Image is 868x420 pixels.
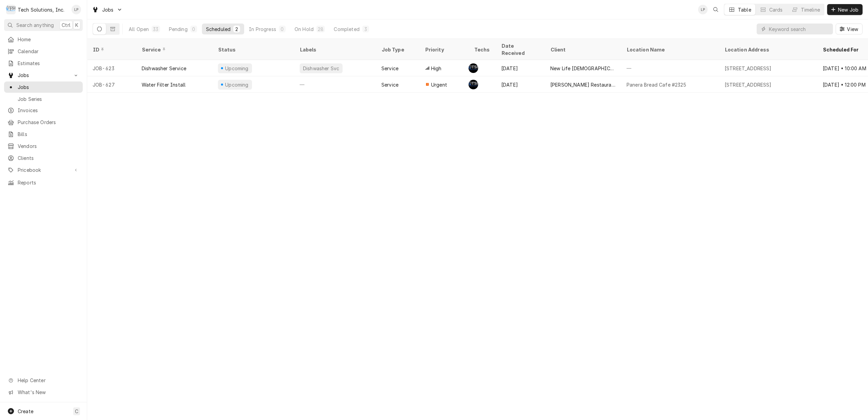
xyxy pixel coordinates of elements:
[6,5,16,14] div: Tech Solutions, Inc.'s Avatar
[4,105,83,116] a: Invoices
[206,26,231,33] div: Scheduled
[4,117,83,128] a: Purchase Orders
[725,81,772,88] div: [STREET_ADDRESS]
[142,65,186,72] div: Dishwasher Service
[18,95,79,103] span: Job Series
[4,34,83,45] a: Home
[169,26,188,33] div: Pending
[4,70,83,81] a: Go to Jobs
[431,81,447,88] span: Urgent
[836,24,863,34] button: View
[142,46,206,53] div: Service
[381,65,398,72] div: Service
[4,375,83,386] a: Go to Help Center
[249,26,276,33] div: In Progress
[72,5,81,14] div: Lisa Paschal's Avatar
[18,179,79,186] span: Reports
[192,26,196,33] div: 0
[87,60,136,76] div: JOB-623
[300,46,370,53] div: Labels
[4,387,83,398] a: Go to What's New
[4,164,83,176] a: Go to Pricebook
[769,24,830,34] input: Keyword search
[6,5,16,14] div: T
[550,65,616,72] div: New Life [DEMOGRAPHIC_DATA] Acadamy, [GEOGRAPHIC_DATA]
[4,140,83,152] a: Vendors
[627,81,686,88] div: Panera Bread Cafe #2325
[425,46,462,53] div: Priority
[801,6,820,13] div: Timeline
[235,26,239,33] div: 2
[827,4,863,15] button: New Job
[469,80,478,89] div: AF
[142,81,186,88] div: Water Filter Install
[431,65,442,72] span: High
[18,154,79,162] span: Clients
[469,63,478,73] div: AF
[75,21,78,29] span: K
[4,152,83,164] a: Clients
[72,5,81,14] div: LP
[4,46,83,57] a: Calendar
[4,93,83,105] a: Job Series
[93,46,129,53] div: ID
[302,65,340,72] div: Dishwasher Svc
[294,76,376,93] div: —
[550,46,614,53] div: Client
[18,119,79,126] span: Purchase Orders
[710,4,721,15] button: Open search
[89,4,125,15] a: Go to Jobs
[621,60,719,76] div: —
[550,81,616,88] div: [PERSON_NAME] Restaurant Group
[4,129,83,140] a: Bills
[496,60,545,76] div: [DATE]
[474,46,490,53] div: Techs
[469,80,478,89] div: Austin Fox's Avatar
[153,26,158,33] div: 33
[18,142,79,150] span: Vendors
[18,6,64,13] div: Tech Solutions, Inc.
[87,76,136,93] div: JOB-627
[224,65,250,72] div: Upcoming
[18,60,79,67] span: Estimates
[18,166,69,174] span: Pricebook
[738,6,751,13] div: Table
[381,81,398,88] div: Service
[280,26,284,33] div: 0
[18,408,33,414] span: Create
[501,42,538,57] div: Date Received
[224,81,250,88] div: Upcoming
[18,72,69,79] span: Jobs
[381,46,414,53] div: Job Type
[769,6,783,13] div: Cards
[725,65,772,72] div: [STREET_ADDRESS]
[364,26,368,33] div: 3
[102,6,114,13] span: Jobs
[75,408,78,415] span: C
[218,46,287,53] div: Status
[496,76,545,93] div: [DATE]
[4,177,83,188] a: Reports
[18,48,79,55] span: Calendar
[698,5,708,14] div: Lisa Paschal's Avatar
[18,36,79,43] span: Home
[846,26,859,33] span: View
[18,131,79,138] span: Bills
[18,84,79,91] span: Jobs
[698,5,708,14] div: LP
[18,377,79,384] span: Help Center
[725,46,810,53] div: Location Address
[4,58,83,69] a: Estimates
[469,63,478,73] div: Austin Fox's Avatar
[16,21,54,29] span: Search anything
[18,107,79,114] span: Invoices
[837,6,860,13] span: New Job
[18,389,79,396] span: What's New
[334,26,359,33] div: Completed
[627,46,712,53] div: Location Name
[4,81,83,93] a: Jobs
[129,26,149,33] div: All Open
[62,21,70,29] span: Ctrl
[4,19,83,31] button: Search anythingCtrlK
[318,26,323,33] div: 28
